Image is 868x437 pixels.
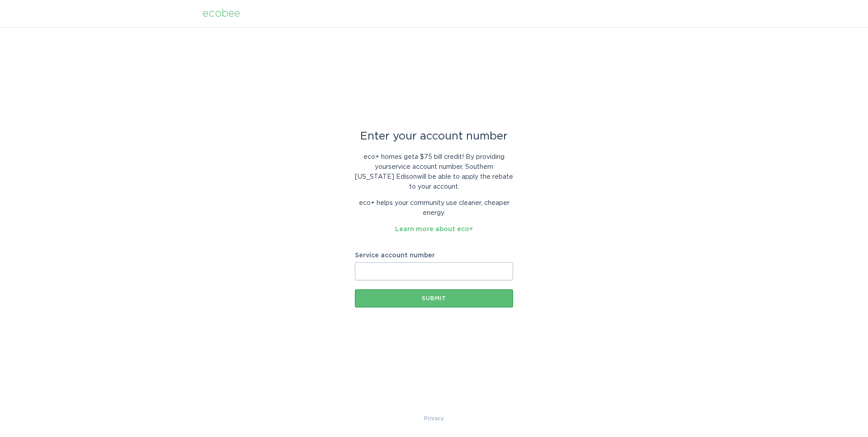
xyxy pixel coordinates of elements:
p: eco+ helps your community use cleaner, cheaper energy. [355,198,513,218]
button: Submit [355,289,513,307]
div: Enter your account number [355,131,513,141]
p: eco+ homes get a $75 bill credit ! By providing your service account number , Southern [US_STATE]... [355,152,513,192]
a: Learn more about eco+ [395,226,473,232]
label: Service account number [355,252,513,259]
div: ecobee [203,9,240,19]
a: Privacy Policy & Terms of Use [424,414,444,423]
div: Submit [359,296,509,301]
